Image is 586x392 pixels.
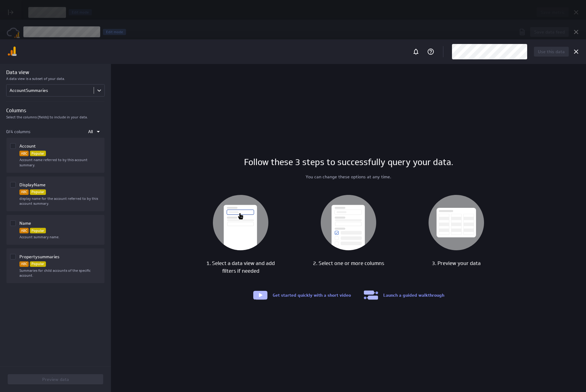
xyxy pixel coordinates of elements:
[30,261,46,267] p: Commonly used field for this data view
[19,216,32,228] p: Name
[202,259,279,275] h3: 1. Select a data view and add filters if needed
[19,228,29,233] p: Text format
[8,139,101,169] div: Column Account
[19,273,33,278] span: account.
[6,115,105,120] p: Select the columns (fields) to include in your data.
[30,151,46,156] p: Commonly used field for this data view
[19,178,47,189] p: DisplayName
[313,259,384,267] h3: 2. Select one or more columns
[6,107,105,114] h3: Columns
[411,46,421,57] div: Notifications
[19,250,61,261] p: Propertysummaries
[432,259,481,267] h3: 3. Preview your data
[8,250,101,279] div: Column Propertysummaries
[19,157,87,162] span: Account name referred to by this account
[6,76,105,81] p: A data view is a subset of your data.
[306,174,391,180] p: You can change these options at any time.
[19,163,35,167] span: summary.
[30,228,46,233] p: Commonly used field for this data view
[321,195,376,250] img: 2. Select one or more columns
[213,195,268,250] img: 1. Select a data view and add filters if needed
[6,129,31,135] p: 0/4 columns
[19,268,91,273] span: Summaries for child accounts of the specific
[7,46,17,56] img: image8173474340458021267.png
[452,44,527,59] div: Tester_Aug 26, 2025 5:17 PM (GMT), Google
[19,151,29,156] p: Text format
[273,292,351,298] a: Get started quickly with a short video
[538,49,565,54] span: Use this data
[19,235,59,239] span: Account summary name.
[8,178,101,208] div: Column DisplayName
[19,196,98,201] span: display name for the account referred to by this
[30,189,46,195] p: Commonly used field for this data view
[429,195,484,250] img: 3. Preview your data
[253,290,268,300] img: watch-video.svg
[8,216,101,241] div: Column Name
[19,139,37,151] p: Account
[88,129,93,134] span: All
[363,290,379,300] img: launch-guide.svg
[19,201,49,206] span: account summary.
[19,261,29,267] p: Text format
[425,46,436,57] div: Help & PowerMetrics Assistant
[19,189,29,195] p: Text format
[571,46,581,57] div: Cancel
[383,292,444,298] a: Launch a guided walkthrough
[42,377,69,382] span: Preview data
[6,69,105,76] h3: Data view
[244,156,453,169] h1: Follow these 3 steps to successfully query your data.
[10,88,48,93] div: AccountSummaries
